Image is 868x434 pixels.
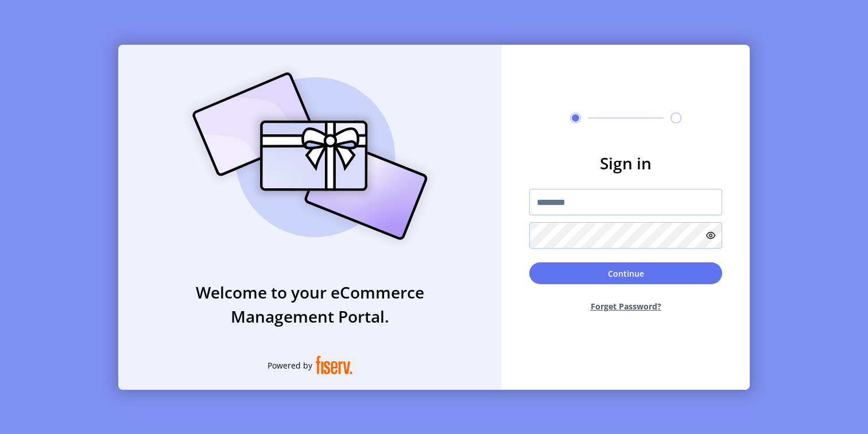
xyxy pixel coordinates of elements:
[118,280,502,328] h3: Welcome to your eCommerce Management Portal.
[529,262,722,284] button: Continue
[529,151,722,175] h3: Sign in
[175,60,445,253] img: card_Illustration.svg
[268,359,312,371] span: Powered by
[529,291,722,321] button: Forget Password?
